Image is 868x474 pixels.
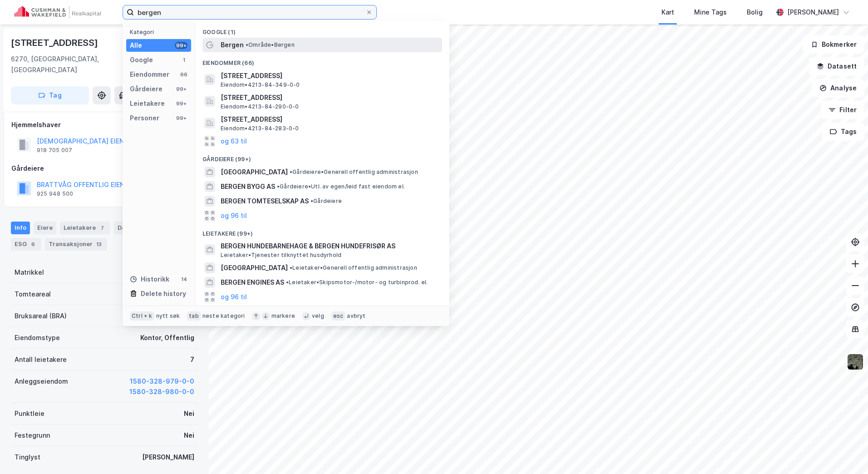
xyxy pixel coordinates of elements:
div: Leietakere [60,222,110,234]
span: [GEOGRAPHIC_DATA] [221,262,288,273]
iframe: Chat Widget [823,430,868,474]
span: Leietaker • Tjenester tilknyttet husdyrhold [221,252,341,259]
div: [STREET_ADDRESS] [11,35,100,50]
div: 99+ [175,100,187,107]
div: Festegrunn [15,430,50,441]
div: 6270, [GEOGRAPHIC_DATA], [GEOGRAPHIC_DATA] [11,54,151,75]
div: Google [130,54,153,65]
div: ESG [11,238,41,251]
div: Kategori [130,29,191,35]
button: 1580-328-980-0-0 [129,386,194,397]
div: Tinglyst [15,452,40,463]
span: BERGEN HUNDEBARNEHAGE & BERGEN HUNDEFRISØR AS [221,241,439,252]
div: 99+ [175,85,187,93]
div: 918 705 007 [37,147,72,154]
span: • [290,264,292,271]
div: Anleggseiendom [15,376,68,387]
div: nytt søk [156,312,180,320]
span: Gårdeiere • Utl. av egen/leid fast eiendom el. [277,183,405,190]
span: Gårdeiere [311,197,342,205]
span: • [290,168,292,175]
span: Område • Bergen [246,41,295,49]
div: Transaksjoner [45,238,107,251]
div: Eiendomstype [15,332,60,343]
div: Gårdeiere [130,84,163,94]
div: 1 [180,56,187,64]
button: Tags [822,123,864,141]
div: 7 [190,354,194,365]
div: Eiendommer [130,69,169,80]
div: Eiere [34,222,56,234]
div: 13 [94,240,104,249]
div: [PERSON_NAME] [787,7,839,18]
div: Bolig [747,7,763,18]
span: [STREET_ADDRESS] [221,70,439,81]
div: Nei [184,408,194,419]
span: Eiendom • 4213-84-283-0-0 [221,125,299,132]
span: Eiendom • 4213-84-349-0-0 [221,81,300,89]
button: Filter [821,101,864,119]
div: tab [187,311,201,321]
span: • [246,41,248,48]
div: Kontrollprogram for chat [823,430,868,474]
div: Delete history [141,288,186,299]
div: 66 [180,71,187,78]
div: Historikk [130,274,169,285]
div: 6 [29,240,38,249]
div: Bruksareal (BRA) [15,311,67,321]
div: Personer [130,113,159,123]
button: 1580-328-979-0-0 [130,376,194,387]
div: Punktleie [15,408,44,419]
span: Bergen [221,39,244,50]
div: markere [271,312,295,320]
div: Personer (99+) [195,304,449,321]
button: Analyse [812,79,864,97]
button: og 96 til [221,291,247,302]
button: og 96 til [221,210,247,221]
div: Matrikkel [15,267,44,278]
div: Nei [184,430,194,441]
div: 99+ [175,114,187,122]
div: Kontor, Offentlig [140,332,194,343]
div: Gårdeiere (99+) [195,148,449,165]
span: BERGEN ENGINES AS [221,277,284,288]
button: Tag [11,86,89,104]
div: 14 [180,276,187,283]
span: Gårdeiere • Generell offentlig administrasjon [290,168,418,176]
span: Leietaker • Skipsmotor-/motor- og turbinprod. el. [286,279,428,286]
div: esc [331,311,345,321]
div: Tomteareal [15,289,51,300]
span: • [311,197,313,204]
button: og 63 til [221,136,247,147]
span: • [286,279,289,286]
span: [GEOGRAPHIC_DATA] [221,167,288,178]
div: Eiendommer (66) [195,52,449,69]
span: BERGEN TOMTESELSKAP AS [221,196,309,207]
div: Ctrl + k [130,311,154,321]
div: Kart [661,7,674,18]
button: Datasett [809,57,864,75]
input: Søk på adresse, matrikkel, gårdeiere, leietakere eller personer [134,5,365,19]
div: 925 948 500 [37,190,73,197]
div: avbryt [347,312,365,320]
div: velg [312,312,324,320]
div: neste kategori [202,312,245,320]
img: 9k= [847,353,864,370]
div: 99+ [175,42,187,49]
div: Info [11,222,30,234]
div: Leietakere (99+) [195,223,449,239]
div: Antall leietakere [15,354,67,365]
span: [STREET_ADDRESS] [221,114,439,125]
span: Eiendom • 4213-84-290-0-0 [221,103,299,110]
button: Bokmerker [803,35,864,54]
div: Datasett [114,222,159,234]
span: [STREET_ADDRESS] [221,92,439,103]
span: Leietaker • Generell offentlig administrasjon [290,264,417,272]
div: Mine Tags [694,7,727,18]
div: Gårdeiere [11,163,197,174]
img: cushman-wakefield-realkapital-logo.202ea83816669bd177139c58696a8fa1.svg [15,6,101,19]
div: Leietakere [130,98,165,109]
div: [PERSON_NAME] [142,452,194,463]
div: 7 [98,223,107,232]
span: BERGEN BYGG AS [221,181,275,192]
